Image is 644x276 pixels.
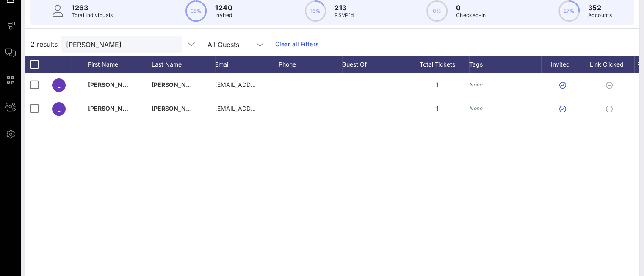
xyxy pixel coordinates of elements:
span: [PERSON_NAME] [88,105,138,112]
div: Guest Of [342,56,406,73]
p: Total Individuals [72,11,113,20]
div: Last Name [152,56,215,73]
div: First Name [88,56,152,73]
p: 0 [456,3,486,13]
p: 213 [334,3,354,13]
span: L [57,82,61,89]
span: [PERSON_NAME] [88,81,138,88]
div: Phone [279,56,342,73]
span: [PERSON_NAME] [152,105,202,112]
div: Total Tickets [406,56,469,73]
div: Email [215,56,279,73]
span: 2 results [30,39,58,49]
div: 1 [406,97,469,120]
p: Invited [215,11,232,20]
div: Tags [469,56,541,73]
p: 352 [588,3,612,13]
p: 1263 [72,3,113,13]
div: Link Clicked [588,56,634,73]
p: Checked-In [456,11,486,20]
div: 1 [406,73,469,97]
div: All Guests [207,41,239,48]
p: 1240 [215,3,232,13]
span: [EMAIL_ADDRESS][DOMAIN_NAME] [215,105,317,112]
p: RSVP`d [334,11,354,20]
span: [EMAIL_ADDRESS][DOMAIN_NAME] [215,81,317,88]
span: [PERSON_NAME] [152,81,202,88]
a: Clear all Filters [275,39,319,49]
span: L [57,106,61,113]
p: Accounts [588,11,612,20]
div: Invited [541,56,588,73]
i: None [469,105,483,112]
div: All Guests [202,36,270,53]
i: None [469,81,483,88]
